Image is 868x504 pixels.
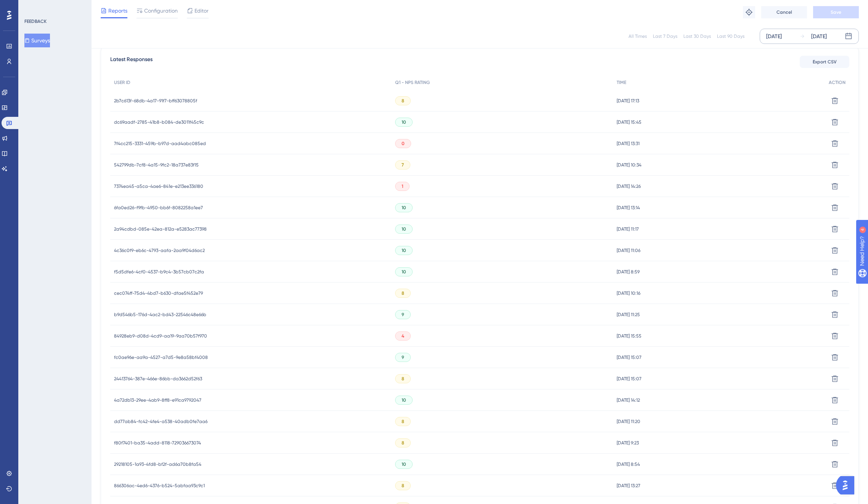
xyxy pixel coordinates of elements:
span: Configuration [144,6,178,15]
span: 0 [402,141,405,147]
iframe: UserGuiding AI Assistant Launcher [836,474,859,497]
span: 8 [402,483,404,489]
span: [DATE] 13:31 [617,141,640,147]
span: 8 [402,98,404,104]
span: 29218105-1a93-4fd8-bf2f-ad6a70b8fa54 [114,461,201,467]
span: 9 [402,354,404,360]
span: Editor [194,6,209,15]
div: All Times [628,33,647,39]
span: 10 [402,226,406,232]
span: [DATE] 13:14 [617,205,640,211]
span: Reports [108,6,127,15]
span: [DATE] 15:45 [617,119,641,125]
span: 9 [402,312,404,318]
span: dc69aadf-2785-41b8-b084-de3011f45c9c [114,119,204,125]
span: 24413764-387e-466e-86bb-da3662d52f63 [114,376,202,382]
span: 8 [402,440,404,446]
span: dd77ab84-fc42-4fe4-a538-40adb0fe7aa6 [114,418,207,425]
span: 1 [402,183,403,189]
span: [DATE] 8:59 [617,269,640,275]
span: f80f7401-ba35-4add-8118-729036673074 [114,440,201,446]
button: Cancel [761,6,807,18]
span: [DATE] 11:20 [617,418,640,425]
span: 8 [402,290,404,296]
span: [DATE] 10:16 [617,290,640,296]
span: 10 [402,269,406,275]
span: [DATE] 14:26 [617,183,641,189]
span: 7374ea45-a5ca-4ae6-841e-e213ee336180 [114,183,203,189]
span: 6fa0ed26-f9fb-4950-bb6f-8082258a1ee7 [114,205,203,211]
div: 4 [53,4,55,10]
span: [DATE] 11:25 [617,312,640,318]
span: 8 [402,376,404,382]
span: 4a72db13-29ee-4ab9-8ff8-e91ca9792047 [114,397,201,403]
span: 84928eb9-d08d-4cd9-aa19-9aa70b57f970 [114,333,207,339]
span: 8 [402,418,404,425]
span: [DATE] 11:17 [617,226,639,232]
span: [DATE] 11:06 [617,247,640,254]
div: Last 30 Days [683,33,711,39]
div: FEEDBACK [24,18,47,24]
span: b9d546b5-176d-4ac2-bd43-22546c48e66b [114,312,206,318]
span: cec074ff-75d4-4bd7-b630-dfae5f452e79 [114,290,203,296]
div: [DATE] [811,32,827,41]
span: fc0ae96e-aa9a-4527-a7d5-9e8a58bf4008 [114,354,208,360]
span: [DATE] 15:07 [617,376,641,382]
span: [DATE] 17:13 [617,98,639,104]
button: Export CSV [800,56,849,68]
span: 4c36c0f9-eb6c-4793-aafa-2aa9f04d6ac2 [114,247,205,254]
span: 10 [402,461,406,467]
span: [DATE] 14:12 [617,397,640,403]
span: Latest Responses [110,55,153,69]
span: [DATE] 9:23 [617,440,639,446]
span: Need Help? [18,2,48,11]
span: f5d5dfe6-4cf0-4537-b9c4-3b57cb07c2fa [114,269,204,275]
span: 866306ac-4ed6-4376-b524-5abfaa93c9c1 [114,483,205,489]
span: Save [831,9,841,15]
span: [DATE] 13:27 [617,483,640,489]
span: 7f4cc215-3331-459b-b97d-aad4abc085ed [114,141,206,147]
span: 10 [402,119,406,125]
span: ACTION [829,79,845,86]
span: TIME [617,79,626,86]
span: 10 [402,205,406,211]
div: Last 90 Days [717,33,744,39]
span: 2b7c613f-68db-4a17-91f7-bff63078805f [114,98,197,104]
span: 2a94cdbd-085e-42ea-812a-e5283ac77398 [114,226,207,232]
span: Export CSV [813,59,837,65]
span: [DATE] 15:55 [617,333,641,339]
div: Last 7 Days [653,33,677,39]
span: [DATE] 8:54 [617,461,640,467]
span: 542799db-7cf8-4a15-9fc2-18a737e83f15 [114,162,199,168]
span: [DATE] 15:07 [617,354,641,360]
span: Cancel [776,9,792,15]
button: Surveys [24,34,50,47]
span: Q1 - NPS RATING [395,79,430,86]
span: 10 [402,247,406,254]
span: 4 [402,333,404,339]
span: [DATE] 10:34 [617,162,641,168]
span: 10 [402,397,406,403]
span: USER ID [114,79,130,86]
button: Save [813,6,859,18]
span: 7 [402,162,404,168]
div: [DATE] [766,32,782,41]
